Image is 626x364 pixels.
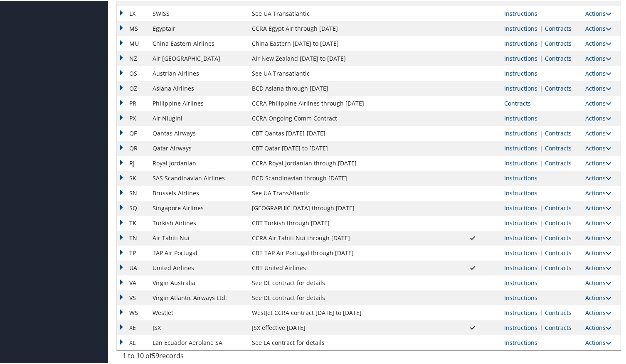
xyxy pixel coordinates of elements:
td: Singapore Airlines [148,200,248,215]
span: | [537,24,545,32]
a: View Contracts [545,323,572,331]
a: View Ticketing Instructions [504,158,537,166]
span: | [537,218,545,226]
td: XL [117,334,148,349]
td: Turkish Airlines [148,215,248,230]
td: Philippine Airlines [148,95,248,110]
span: | [537,54,545,61]
a: View Contracts [545,24,572,32]
span: | [537,263,545,271]
a: Actions [585,203,611,211]
a: View Ticketing Instructions [504,263,537,271]
span: | [537,128,545,136]
span: 59 [152,350,159,359]
a: View Ticketing Instructions [504,69,537,76]
td: CBT United Airlines [248,260,446,275]
td: Virgin Australia [148,275,248,290]
td: See UA Transatlantic [248,5,446,20]
span: | [537,308,545,316]
a: View Contracts [545,263,572,271]
a: View Contracts [545,39,572,47]
a: View Ticketing Instructions [504,293,537,301]
a: Actions [585,248,611,256]
td: Qatar Airways [148,140,248,155]
a: Actions [585,69,611,76]
a: View Ticketing Instructions [504,54,537,61]
td: CCRA Ongoing Comm Contract [248,110,446,125]
a: Actions [585,143,611,151]
a: View Contracts [504,98,531,106]
td: XE [117,320,148,334]
td: QF [117,125,148,140]
span: | [537,143,545,151]
td: SAS Scandinavian Airlines [148,170,248,185]
a: View Ticketing Instructions [504,39,537,47]
td: SWISS [148,5,248,20]
a: View Ticketing Instructions [504,338,537,346]
td: CCRA Air Tahiti Nui through [DATE] [248,230,446,245]
td: CBT Qantas [DATE]-[DATE] [248,125,446,140]
a: View Ticketing Instructions [504,188,537,196]
td: WS [117,305,148,320]
a: Actions [585,113,611,121]
td: PR [117,95,148,110]
td: RJ [117,155,148,170]
td: [GEOGRAPHIC_DATA] through [DATE] [248,200,446,215]
td: Lan Ecuador Aerolane SA [148,334,248,349]
td: Virgin Atlantic Airways Ltd. [148,290,248,305]
a: Actions [585,158,611,166]
td: TAP Air Portugal [148,245,248,260]
td: CBT Turkish through [DATE] [248,215,446,230]
td: TN [117,230,148,245]
a: Actions [585,323,611,331]
td: NZ [117,50,148,65]
a: Actions [585,128,611,136]
a: View Contracts [545,218,572,226]
span: | [537,158,545,166]
a: Actions [585,39,611,47]
td: See DL contract for details [248,290,446,305]
td: SN [117,185,148,200]
a: View Contracts [545,143,572,151]
td: PX [117,110,148,125]
a: Actions [585,98,611,106]
td: MS [117,20,148,35]
a: View Ticketing Instructions [504,203,537,211]
a: View Contracts [545,128,572,136]
td: VA [117,275,148,290]
td: United Airlines [148,260,248,275]
td: Air [GEOGRAPHIC_DATA] [148,50,248,65]
a: Actions [585,218,611,226]
td: See LA contract for details [248,334,446,349]
a: View Contracts [545,233,572,241]
a: View Contracts [545,158,572,166]
td: See DL contract for details [248,275,446,290]
td: CCRA Philippine Airlines through [DATE] [248,95,446,110]
td: OZ [117,80,148,95]
a: View Ticketing Instructions [504,173,537,181]
a: View Ticketing Instructions [504,128,537,136]
td: BCD Scandinavian through [DATE] [248,170,446,185]
td: VS [117,290,148,305]
td: Asiana Airlines [148,80,248,95]
td: JSX effective [DATE] [248,320,446,334]
td: Air New Zealand [DATE] to [DATE] [248,50,446,65]
a: Actions [585,84,611,91]
a: Actions [585,188,611,196]
td: Qantas Airways [148,125,248,140]
td: Air Tahiti Nui [148,230,248,245]
a: View Ticketing Instructions [504,113,537,121]
a: Actions [585,54,611,61]
td: LX [117,5,148,20]
a: View Contracts [545,203,572,211]
a: View Contracts [545,308,572,316]
td: JSX [148,320,248,334]
span: | [537,323,545,331]
a: View Ticketing Instructions [504,233,537,241]
a: View Contracts [545,54,572,61]
a: Actions [585,308,611,316]
td: MU [117,35,148,50]
a: View Ticketing Instructions [504,9,537,17]
td: SQ [117,200,148,215]
a: Actions [585,24,611,32]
